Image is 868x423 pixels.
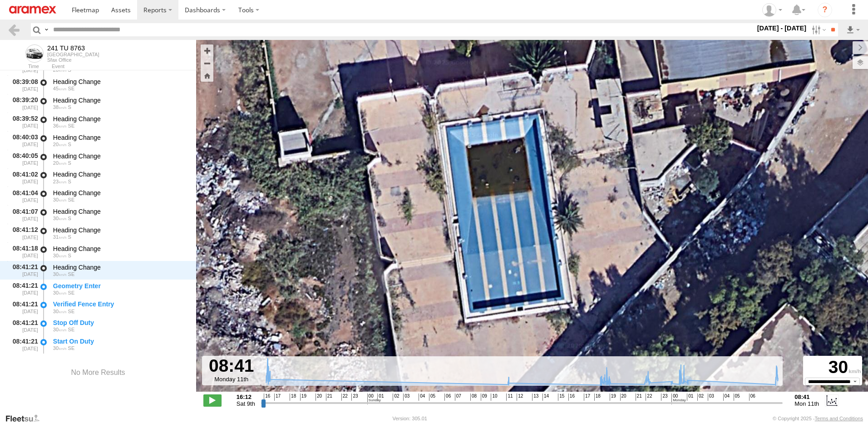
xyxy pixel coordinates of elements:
[53,104,67,110] span: 38
[53,337,187,345] div: Start On Duty
[481,393,487,401] span: 09
[646,393,652,401] span: 22
[708,393,714,401] span: 03
[444,393,451,401] span: 06
[367,393,381,404] span: 00
[794,393,819,400] strong: 08:41
[264,393,270,401] span: 16
[7,151,39,167] div: 08:40:05 [DATE]
[237,393,255,400] strong: 16:12
[68,197,75,202] span: Heading: 134
[7,95,39,112] div: 08:39:20 [DATE]
[53,282,187,290] div: Geometry Enter
[237,400,255,407] span: Sat 9th Aug 2025
[300,393,306,401] span: 19
[53,86,67,91] span: 45
[53,207,187,216] div: Heading Change
[53,226,187,234] div: Heading Change
[755,23,809,33] label: [DATE] - [DATE]
[68,216,71,221] span: Heading: 169
[68,234,71,240] span: Heading: 199
[53,123,67,128] span: 36
[274,393,281,401] span: 17
[68,123,75,128] span: Heading: 127
[53,309,67,314] span: 30
[584,393,590,401] span: 17
[203,394,222,406] label: Play/Stop
[53,271,67,277] span: 30
[53,327,67,332] span: 30
[53,197,67,202] span: 30
[53,234,67,240] span: 31
[53,253,67,258] span: 30
[201,57,213,69] button: Zoom out
[53,245,187,253] div: Heading Change
[52,64,196,69] div: Event
[53,133,187,142] div: Heading Change
[429,393,435,401] span: 05
[68,179,71,184] span: Heading: 165
[290,393,296,401] span: 18
[568,393,575,401] span: 16
[53,216,67,221] span: 30
[815,416,863,421] a: Terms and Conditions
[316,393,322,401] span: 20
[7,280,39,297] div: 08:41:21 [DATE]
[794,400,819,407] span: Mon 11th Aug 2025
[53,345,67,351] span: 30
[7,64,39,69] div: Time
[377,393,384,401] span: 01
[517,393,523,401] span: 12
[594,393,601,401] span: 18
[53,160,67,166] span: 20
[403,393,409,401] span: 03
[326,393,332,401] span: 21
[53,263,187,271] div: Heading Change
[47,52,99,57] div: [GEOGRAPHIC_DATA]
[7,187,39,204] div: 08:41:04 [DATE]
[661,393,667,401] span: 23
[5,414,47,423] a: Visit our Website
[532,393,538,401] span: 13
[43,23,50,36] label: Search Query
[7,299,39,316] div: 08:41:21 [DATE]
[53,319,187,327] div: Stop Off Duty
[470,393,477,401] span: 08
[341,393,348,401] span: 22
[759,3,785,17] div: Ahmed Khanfir
[491,393,497,401] span: 10
[697,393,704,401] span: 02
[749,393,755,401] span: 06
[53,179,67,184] span: 23
[53,96,187,104] div: Heading Change
[53,189,187,197] div: Heading Change
[845,23,861,36] label: Export results as...
[610,393,616,401] span: 19
[773,416,863,421] div: © Copyright 2025 -
[68,104,71,110] span: Heading: 162
[7,206,39,223] div: 08:41:07 [DATE]
[201,69,213,82] button: Zoom Home
[7,132,39,149] div: 08:40:03 [DATE]
[53,67,67,73] span: 28
[47,57,99,63] div: Sfax Office
[506,393,513,401] span: 11
[201,44,213,57] button: Zoom in
[68,271,75,277] span: Heading: 133
[53,78,187,86] div: Heading Change
[68,142,71,147] span: Heading: 166
[7,243,39,260] div: 08:41:18 [DATE]
[68,160,71,166] span: Heading: 199
[53,115,187,123] div: Heading Change
[808,23,828,36] label: Search Filter Options
[7,225,39,241] div: 08:41:12 [DATE]
[7,23,20,36] a: Back to previous Page
[818,3,832,17] i: ?
[53,300,187,308] div: Verified Fence Entry
[620,393,626,401] span: 20
[68,290,75,295] span: Heading: 133
[734,393,740,401] span: 05
[455,393,461,401] span: 07
[53,290,67,295] span: 30
[7,336,39,353] div: 08:41:21 [DATE]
